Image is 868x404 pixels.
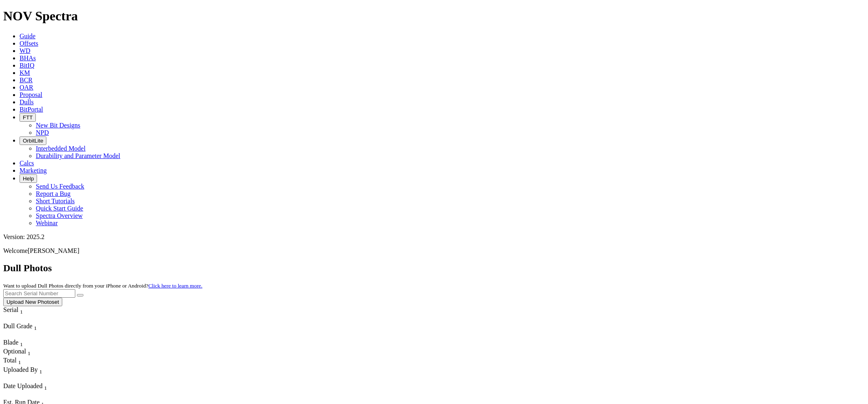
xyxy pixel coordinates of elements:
div: Sort None [3,357,32,366]
div: Total Sort None [3,357,32,366]
span: Sort None [20,306,23,313]
div: Sort None [3,366,97,382]
span: Uploaded By [3,366,38,373]
div: Uploaded By Sort None [3,366,97,375]
div: Column Menu [3,332,60,339]
a: New Bit Designs [36,122,80,129]
span: [PERSON_NAME] [28,247,79,254]
span: Sort None [28,348,31,355]
sub: 1 [39,369,42,375]
button: FTT [20,113,36,122]
p: Welcome [3,247,865,255]
button: Help [20,174,37,183]
span: Blade [3,339,18,346]
sub: 1 [44,385,47,391]
a: BitIQ [20,62,34,69]
div: Column Menu [3,315,38,323]
h1: NOV Spectra [3,9,865,24]
div: Sort None [3,339,32,348]
span: Sort None [20,339,23,346]
span: Sort None [34,323,37,329]
a: WD [20,47,31,54]
div: Sort None [3,382,64,399]
a: OAR [20,84,33,91]
sub: 1 [18,360,21,366]
a: Offsets [20,40,38,47]
div: Version: 2025.2 [3,233,865,241]
a: Guide [20,33,35,40]
a: BHAs [20,55,36,61]
a: Calcs [20,160,34,167]
a: KM [20,69,30,76]
span: FTT [23,114,33,121]
a: Short Tutorials [36,198,75,204]
a: Webinar [36,220,58,226]
span: Sort None [39,366,42,373]
span: Date Uploaded [3,382,42,389]
div: Dull Grade Sort None [3,323,60,332]
div: Optional Sort None [3,348,32,357]
input: Search Serial Number [3,289,75,298]
a: BCR [20,77,33,83]
a: NPD [36,129,49,136]
span: Help [23,176,34,182]
a: Quick Start Guide [36,205,83,212]
a: Spectra Overview [36,212,83,219]
a: Durability and Parameter Model [36,152,120,159]
div: Sort None [3,348,32,357]
span: Optional [3,348,26,355]
a: Marketing [20,167,47,174]
a: Send Us Feedback [36,183,84,190]
button: Upload New Photoset [3,298,62,306]
sub: 1 [34,325,37,331]
div: Sort None [3,323,60,339]
span: Sort None [44,382,47,389]
a: Interbedded Model [36,145,85,152]
div: Sort None [3,306,38,323]
sub: 1 [20,309,23,315]
h2: Dull Photos [3,263,865,274]
span: Serial [3,306,18,313]
div: Serial Sort None [3,306,38,315]
div: Column Menu [3,391,64,399]
span: Sort None [18,357,21,364]
sub: 1 [28,350,31,356]
div: Date Uploaded Sort None [3,382,64,391]
div: Blade Sort None [3,339,32,348]
sub: 1 [20,341,23,347]
small: Want to upload Dull Photos directly from your iPhone or Android? [3,283,202,289]
a: Proposal [20,91,42,98]
a: Report a Bug [36,190,70,197]
span: Dull Grade [3,323,33,329]
span: Total [3,357,17,364]
span: OrbitLite [23,138,43,144]
div: Column Menu [3,375,97,382]
a: Click here to learn more. [149,283,203,289]
button: OrbitLite [20,136,46,145]
a: BitPortal [20,106,43,113]
a: Dulls [20,99,34,105]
